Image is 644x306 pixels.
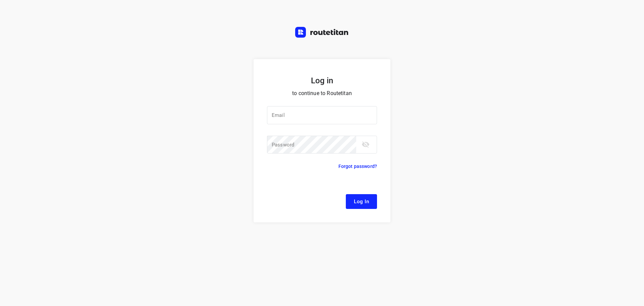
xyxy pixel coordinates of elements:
[359,138,372,151] button: toggle password visibility
[267,75,377,86] h5: Log in
[267,89,377,98] p: to continue to Routetitan
[354,197,369,206] span: Log In
[338,162,377,170] p: Forgot password?
[295,27,349,38] img: Routetitan
[346,194,377,209] button: Log In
